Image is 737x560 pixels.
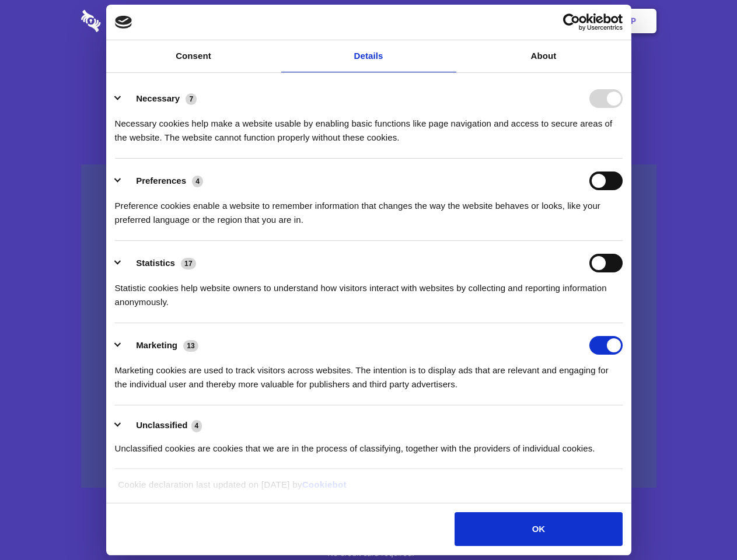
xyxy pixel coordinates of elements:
h1: Eliminate Slack Data Loss. [81,52,656,94]
a: Login [529,3,580,39]
img: logo [115,16,132,29]
button: Statistics (17) [115,254,204,272]
a: About [456,40,631,72]
span: 4 [192,176,203,187]
button: Preferences (4) [115,171,211,190]
a: Contact [473,3,527,39]
button: OK [455,512,622,546]
a: Details [281,40,456,72]
button: Unclassified (4) [115,418,209,433]
a: Consent [106,40,281,72]
span: 7 [186,93,197,105]
div: Necessary cookies help make a website usable by enabling basic functions like page navigation and... [115,108,623,145]
label: Statistics [136,258,175,268]
div: Preference cookies enable a website to remember information that changes the way the website beha... [115,190,623,227]
button: Marketing (13) [115,336,206,355]
a: Cookiebot [302,480,347,489]
label: Preferences [136,176,186,185]
div: Cookie declaration last updated on [DATE] by [109,478,628,501]
label: Marketing [136,340,177,350]
a: Usercentrics Cookiebot - opens in a new window [521,13,623,31]
a: Pricing [343,3,393,39]
img: logo-wordmark-white-trans-d4663122ce5f474addd5e946df7df03e33cb6a1c49d2221995e7729f52c070b2.svg [81,10,181,32]
div: Statistic cookies help website owners to understand how visitors interact with websites by collec... [115,272,623,309]
span: 4 [191,420,202,432]
button: Necessary (7) [115,89,204,108]
span: 13 [183,340,198,352]
h4: Auto-redaction of sensitive data, encrypted data sharing and self-destructing private chats. Shar... [81,106,656,145]
a: Wistia video thumbnail [81,164,656,488]
label: Necessary [136,93,180,103]
span: 17 [181,258,196,269]
div: Marketing cookies are used to track visitors across websites. The intention is to display ads tha... [115,355,623,391]
div: Unclassified cookies are cookies that we are in the process of classifying, together with the pro... [115,433,623,456]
